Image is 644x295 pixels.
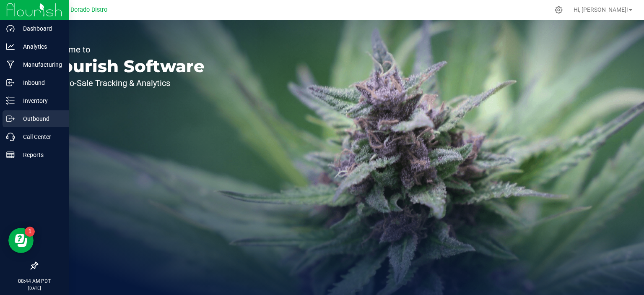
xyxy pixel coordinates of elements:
[45,45,205,54] p: Welcome to
[4,285,65,291] p: [DATE]
[8,228,34,253] iframe: Resource center
[64,6,107,13] span: El Dorado Distro
[574,6,628,13] span: Hi, [PERSON_NAME]!
[6,42,15,51] inline-svg: Analytics
[15,60,65,70] p: Manufacturing
[6,78,15,87] inline-svg: Inbound
[6,24,15,33] inline-svg: Dashboard
[6,60,15,69] inline-svg: Manufacturing
[15,150,65,160] p: Reports
[6,115,15,123] inline-svg: Outbound
[4,277,65,285] p: 08:44 AM PDT
[15,78,65,88] p: Inbound
[6,133,15,141] inline-svg: Call Center
[15,23,65,34] p: Dashboard
[45,58,205,75] p: Flourish Software
[553,6,564,14] div: Manage settings
[6,151,15,159] inline-svg: Reports
[15,96,65,106] p: Inventory
[25,227,35,237] iframe: Resource center unread badge
[15,132,65,142] p: Call Center
[6,97,15,105] inline-svg: Inventory
[15,114,65,124] p: Outbound
[45,79,205,87] p: Seed-to-Sale Tracking & Analytics
[15,42,65,52] p: Analytics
